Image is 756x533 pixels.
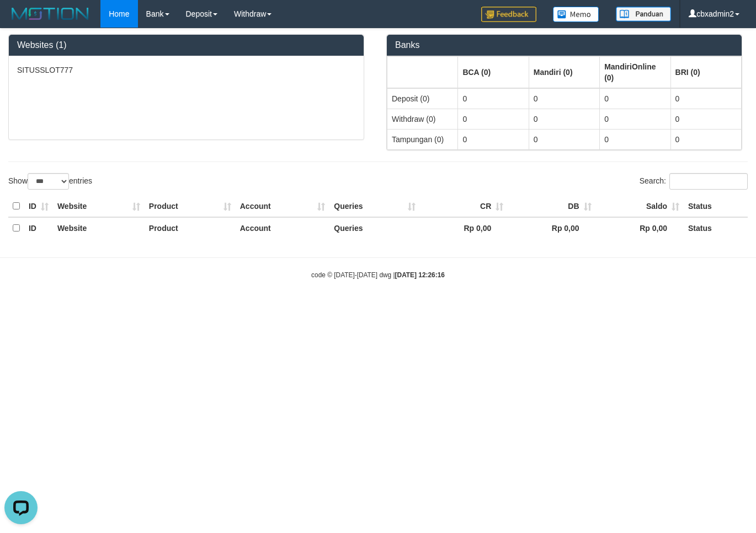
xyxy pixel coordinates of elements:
input: Search: [669,173,748,190]
strong: [DATE] 12:26:16 [395,271,445,279]
th: ID [24,217,53,239]
small: code © [DATE]-[DATE] dwg | [311,271,445,279]
th: CR [420,196,508,217]
th: DB [508,196,595,217]
td: Withdraw (0) [387,109,458,129]
label: Show entries [8,173,92,190]
td: 0 [670,129,741,149]
td: 0 [529,109,599,129]
select: Showentries [28,173,69,190]
td: 0 [670,109,741,129]
th: Group: activate to sort column ascending [387,56,458,88]
th: Status [684,196,748,217]
th: Group: activate to sort column ascending [670,56,741,88]
label: Search: [640,173,748,190]
td: 0 [600,109,670,129]
th: Queries [329,217,420,239]
th: Account [236,217,330,239]
th: Status [684,217,748,239]
img: Button%20Memo.svg [553,7,599,22]
th: Rp 0,00 [596,217,684,239]
td: 0 [600,129,670,149]
th: Website [53,196,145,217]
th: Queries [329,196,420,217]
p: SITUSSLOT777 [17,64,355,76]
h3: Websites (1) [17,40,355,50]
th: Product [145,217,236,239]
th: Website [53,217,145,239]
td: 0 [458,129,529,149]
th: Account [236,196,330,217]
th: ID [24,196,53,217]
td: Deposit (0) [387,88,458,109]
th: Group: activate to sort column ascending [458,56,529,88]
td: 0 [458,109,529,129]
img: MOTION_logo.png [8,6,92,22]
td: 0 [529,129,599,149]
button: Open LiveChat chat widget [4,4,38,37]
th: Group: activate to sort column ascending [529,56,599,88]
th: Saldo [596,196,684,217]
img: panduan.png [616,7,671,21]
td: 0 [670,88,741,109]
td: 0 [529,88,599,109]
th: Rp 0,00 [508,217,595,239]
img: Feedback.jpg [481,7,536,22]
td: Tampungan (0) [387,129,458,149]
th: Rp 0,00 [420,217,508,239]
h3: Banks [395,40,733,50]
th: Product [145,196,236,217]
th: Group: activate to sort column ascending [600,56,670,88]
td: 0 [458,88,529,109]
td: 0 [600,88,670,109]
